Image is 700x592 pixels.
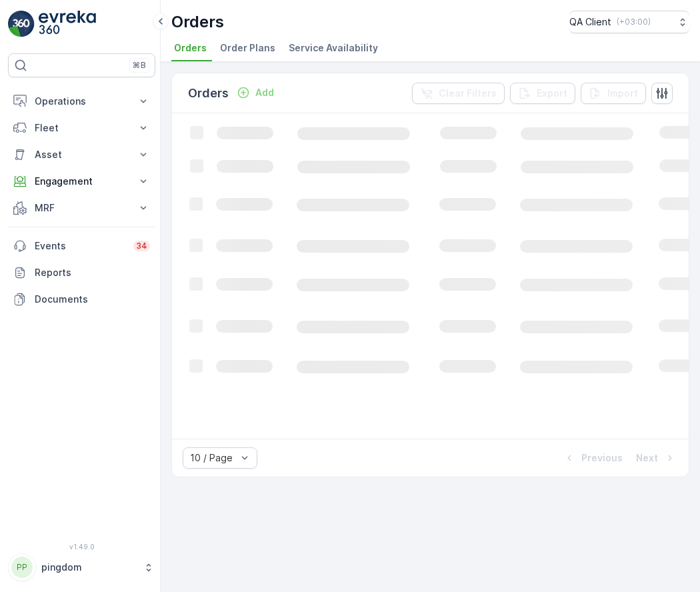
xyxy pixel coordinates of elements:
p: Next [636,451,658,465]
p: Operations [35,95,129,108]
button: QA Client(+03:00) [569,11,689,33]
p: Documents [35,293,150,306]
p: ⌘B [133,60,146,71]
p: Import [607,87,638,100]
p: Previous [581,451,623,465]
a: Documents [8,286,155,313]
img: logo [8,11,35,37]
p: Add [255,86,274,99]
p: Orders [188,84,229,103]
p: Engagement [35,175,129,188]
span: Service Availability [289,41,378,55]
p: pingdom [41,561,137,574]
button: Export [510,83,575,104]
p: Reports [35,266,150,279]
p: Fleet [35,121,129,135]
p: QA Client [569,15,611,29]
button: Add [231,85,279,101]
button: Asset [8,141,155,168]
button: Next [635,450,678,466]
button: Operations [8,88,155,115]
a: Reports [8,259,155,286]
p: Clear Filters [439,87,497,100]
p: Asset [35,148,129,161]
p: 34 [136,241,147,251]
button: Previous [561,450,624,466]
a: Events34 [8,233,155,259]
p: MRF [35,201,129,215]
button: Clear Filters [412,83,505,104]
img: logo_light-DOdMpM7g.png [39,11,96,37]
button: PPpingdom [8,553,155,581]
button: MRF [8,195,155,221]
p: ( +03:00 ) [617,17,651,27]
div: PP [11,557,33,578]
span: Order Plans [220,41,275,55]
p: Export [537,87,567,100]
p: Orders [171,11,224,33]
button: Import [581,83,646,104]
button: Engagement [8,168,155,195]
p: Events [35,239,125,253]
button: Fleet [8,115,155,141]
span: v 1.49.0 [8,543,155,551]
span: Orders [174,41,207,55]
